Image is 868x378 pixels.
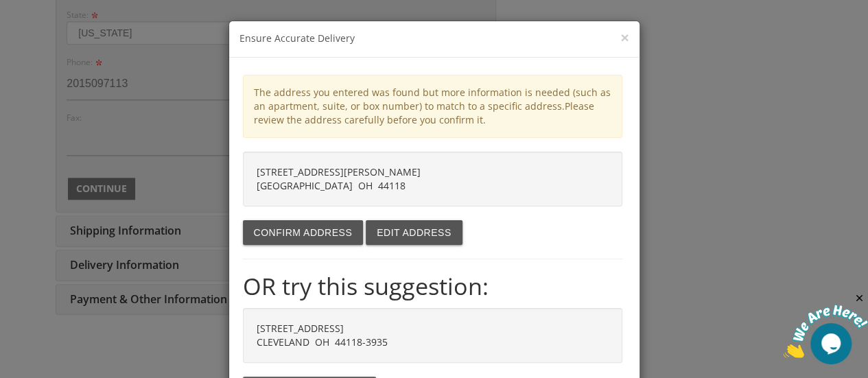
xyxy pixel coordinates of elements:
iframe: chat widget [783,292,868,357]
button: Edit address [366,220,462,245]
strong: [STREET_ADDRESS] CLEVELAND OH 44118-3935 [257,322,388,349]
strong: OR try this suggestion: [243,270,489,302]
div: [STREET_ADDRESS][PERSON_NAME] [GEOGRAPHIC_DATA] OH 44118 [243,152,622,206]
div: The address you entered was found but more information is needed (such as an apartment, suite, or... [243,75,622,138]
h3: Ensure Accurate Delivery [239,32,629,47]
strong: Please review the address carefully before you confirm it. [254,99,594,126]
button: Confirm address [243,220,364,245]
button: × [620,30,629,45]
